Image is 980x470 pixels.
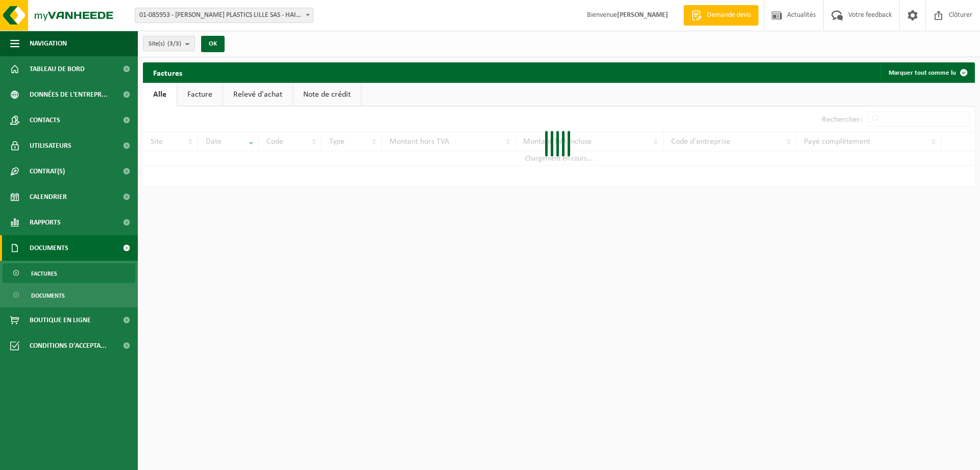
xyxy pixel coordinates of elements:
[143,62,192,82] h2: Factures
[167,40,181,47] count: (3/3)
[880,62,974,83] button: Marquer tout comme lu
[30,235,68,261] span: Documents
[143,36,195,51] button: Site(s)(3/3)
[30,333,107,359] span: Conditions d'accepta...
[149,36,181,52] span: Site(s)
[143,83,177,106] a: Alle
[31,286,65,305] span: Documents
[683,5,758,26] a: Demande devis
[3,285,135,305] a: Documents
[177,83,223,106] a: Facture
[135,8,313,23] span: 01-085953 - GREIF PLASTICS LILLE SAS - HAISNES CEDEX
[30,133,71,159] span: Utilisateurs
[30,307,91,333] span: Boutique en ligne
[30,210,61,235] span: Rapports
[293,83,361,106] a: Note de crédit
[223,83,292,106] a: Relevé d'achat
[30,82,108,107] span: Données de l'entrepr...
[30,159,65,184] span: Contrat(s)
[30,107,60,133] span: Contacts
[30,184,67,210] span: Calendrier
[617,11,668,19] strong: [PERSON_NAME]
[30,56,85,82] span: Tableau de bord
[135,8,313,23] span: 01-085953 - GREIF PLASTICS LILLE SAS - HAISNES CEDEX
[704,10,753,20] span: Demande devis
[3,263,135,283] a: Factures
[31,264,57,283] span: Factures
[30,31,67,56] span: Navigation
[201,36,225,52] button: OK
